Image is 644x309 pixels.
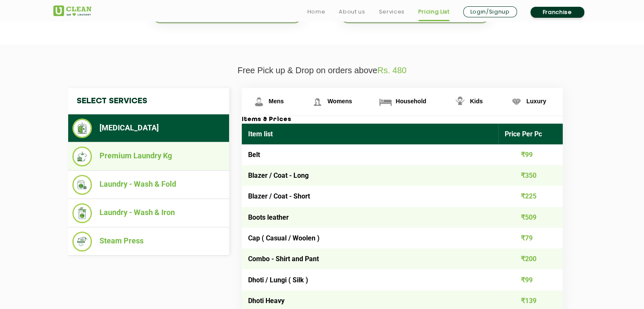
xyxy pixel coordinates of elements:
li: Premium Laundry Kg [72,146,225,166]
img: Laundry - Wash & Fold [72,175,92,195]
img: Luxury [509,94,524,109]
span: Luxury [526,98,546,105]
td: ₹225 [498,186,563,207]
td: ₹99 [498,144,563,165]
img: Womens [310,94,325,109]
h4: Select Services [68,88,229,114]
img: Dry Cleaning [72,119,92,138]
th: Item list [242,124,499,144]
a: Home [307,7,326,17]
td: ₹509 [498,207,563,228]
td: Blazer / Coat - Long [242,165,499,186]
a: Login/Signup [463,6,517,17]
span: Mens [269,98,284,105]
td: Combo - Shirt and Pant [242,248,499,269]
img: Laundry - Wash & Iron [72,203,92,223]
h3: Items & Prices [242,116,563,124]
img: UClean Laundry and Dry Cleaning [53,6,91,16]
td: ₹99 [498,269,563,290]
li: Steam Press [72,232,225,251]
span: Kids [470,98,483,105]
p: Free Pick up & Drop on orders above [53,66,591,75]
th: Price Per Pc [498,124,563,144]
img: Kids [453,94,467,109]
a: Franchise [531,7,584,18]
img: Steam Press [72,232,92,251]
span: Household [395,98,426,105]
td: Belt [242,144,499,165]
td: ₹200 [498,248,563,269]
td: Blazer / Coat - Short [242,186,499,207]
td: ₹350 [498,165,563,186]
td: Dhoti / Lungi ( Silk ) [242,269,499,290]
span: Rs. 480 [377,66,406,75]
li: Laundry - Wash & Iron [72,203,225,223]
a: Services [379,7,404,17]
img: Mens [252,94,266,109]
li: [MEDICAL_DATA] [72,119,225,138]
a: Pricing List [418,7,450,17]
td: ₹79 [498,228,563,248]
a: About us [339,7,365,17]
td: Boots leather [242,207,499,228]
img: Premium Laundry Kg [72,146,92,166]
span: Womens [327,98,352,105]
td: Cap ( Casual / Woolen ) [242,228,499,248]
img: Household [378,94,393,109]
li: Laundry - Wash & Fold [72,175,225,195]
